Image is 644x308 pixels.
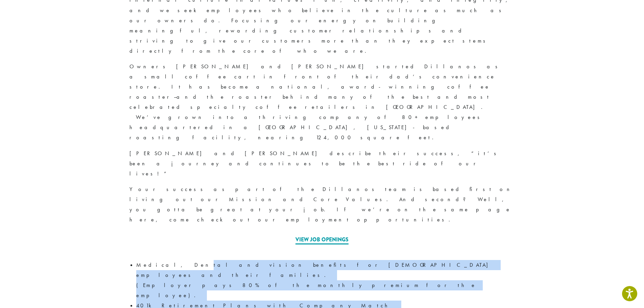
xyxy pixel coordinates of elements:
[129,184,515,225] p: Your success as part of the Dillanos team is based first on living out our Mission and Core Value...
[129,148,515,179] p: [PERSON_NAME] and [PERSON_NAME] describe their success, “it’s been a journey and continues to be ...
[136,260,515,301] li: Medical, Dental and vision benefits for [DEMOGRAPHIC_DATA] employees and their families. (Employe...
[129,62,515,143] p: Owners [PERSON_NAME] and [PERSON_NAME] started Dillanos as a small coffee cart in front of their ...
[295,236,349,244] a: View Job Openings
